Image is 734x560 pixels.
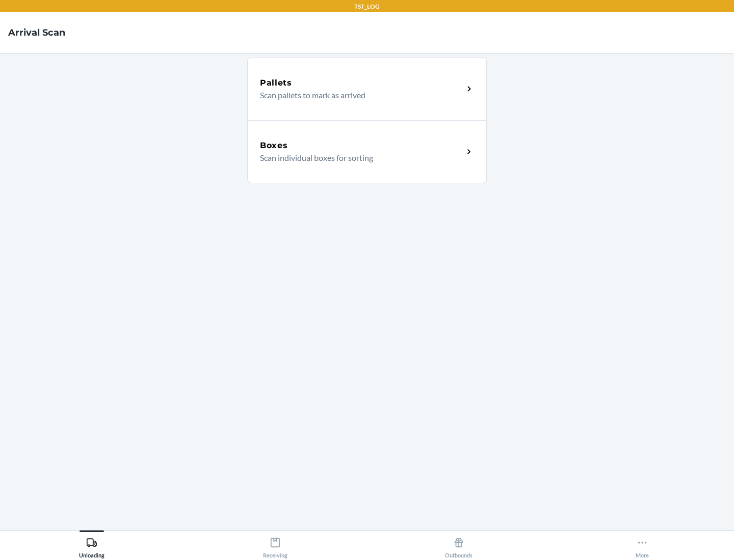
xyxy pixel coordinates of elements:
div: Receiving [263,533,287,558]
a: BoxesScan individual boxes for sorting [247,120,487,183]
p: Scan pallets to mark as arrived [260,89,455,101]
div: Outbounds [445,533,473,558]
button: Outbounds [367,530,550,558]
h5: Boxes [260,139,288,152]
div: Unloading [79,533,104,558]
button: Receiving [183,530,367,558]
h4: Arrival Scan [8,26,65,39]
p: TST_LOG [354,2,380,11]
h5: Pallets [260,77,292,89]
p: Scan individual boxes for sorting [260,152,455,164]
a: PalletsScan pallets to mark as arrived [247,57,487,120]
button: More [550,530,734,558]
div: More [636,533,649,558]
